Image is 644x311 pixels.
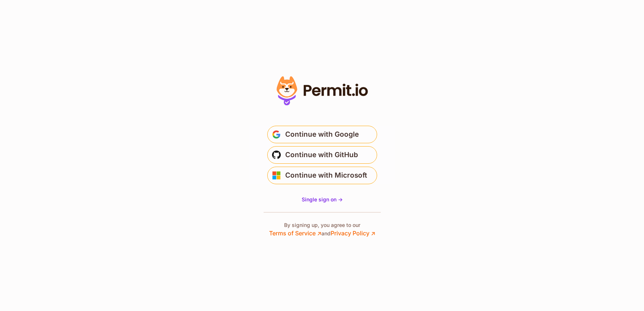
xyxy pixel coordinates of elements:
span: Continue with Microsoft [285,170,367,181]
button: Continue with Microsoft [267,167,377,184]
a: Terms of Service ↗ [269,230,321,237]
span: Continue with GitHub [285,149,358,161]
button: Continue with GitHub [267,146,377,164]
a: Single sign on -> [302,196,343,203]
span: Continue with Google [285,129,359,140]
p: By signing up, you agree to our and [269,221,375,238]
span: Single sign on -> [302,196,343,202]
button: Continue with Google [267,126,377,143]
a: Privacy Policy ↗ [331,230,375,237]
